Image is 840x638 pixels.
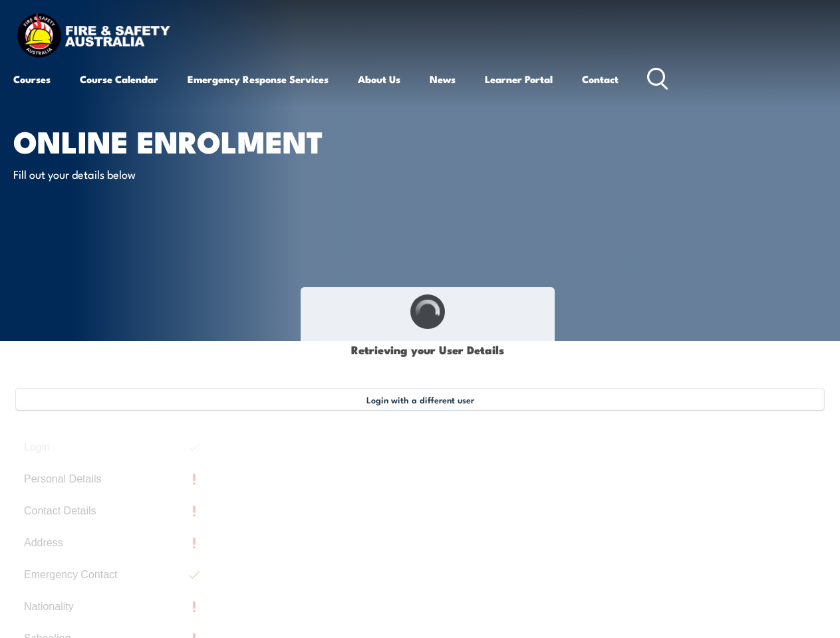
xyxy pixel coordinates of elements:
[13,166,256,181] p: Fill out your details below
[13,128,342,154] h1: Online Enrolment
[80,63,158,95] a: Course Calendar
[366,394,474,405] span: Login with a different user
[358,63,400,95] a: About Us
[485,63,553,95] a: Learner Portal
[582,63,619,95] a: Contact
[430,63,456,95] a: News
[188,63,329,95] a: Emergency Response Services
[308,336,547,362] h1: Retrieving your User Details
[13,63,51,95] a: Courses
